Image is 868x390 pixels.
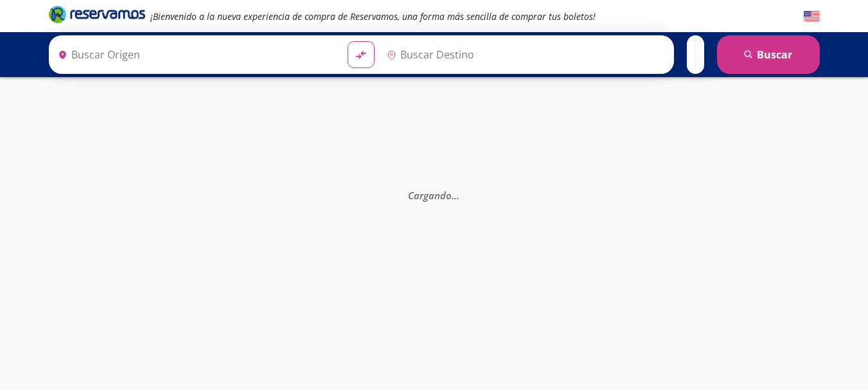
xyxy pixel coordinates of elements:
[457,188,459,201] span: .
[53,39,338,71] input: Buscar Origen
[150,10,596,22] em: ¡Bienvenido a la nueva experiencia de compra de Reservamos, una forma más sencilla de comprar tus...
[717,35,820,74] button: Buscar
[49,4,145,24] i: Brand Logo
[454,188,457,201] span: .
[382,39,667,71] input: Buscar Destino
[408,188,459,201] em: Cargando
[452,188,454,201] span: .
[804,8,820,24] button: English
[49,4,145,28] a: Brand Logo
